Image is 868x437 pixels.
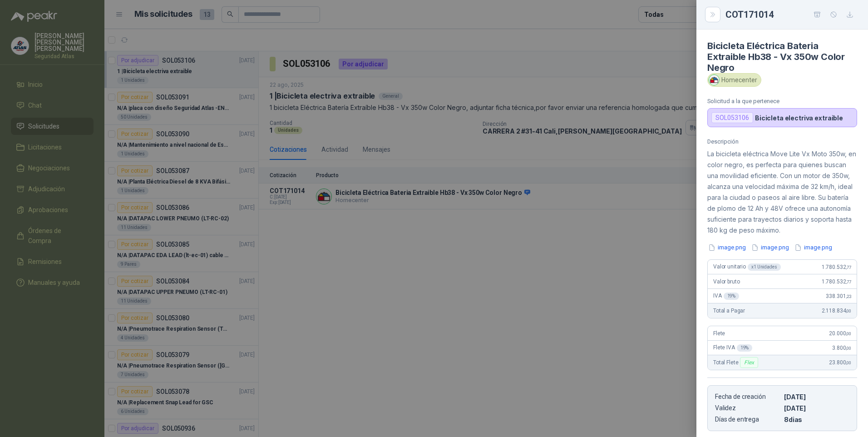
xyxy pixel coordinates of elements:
div: 19 % [724,293,740,300]
div: 19 % [737,344,753,352]
span: 338.301 [826,293,851,299]
p: [DATE] [784,393,849,401]
button: image.png [707,243,747,253]
span: 23.800 [829,359,851,366]
span: Total a Pagar [713,308,745,314]
span: 2.118.834 [822,308,851,314]
span: ,23 [846,294,851,299]
span: Flete [713,330,725,337]
div: SOL053106 [711,112,753,123]
span: ,77 [846,279,851,284]
span: ,00 [846,360,851,365]
span: 1.780.532 [822,278,851,285]
span: IVA [713,293,739,300]
p: Validez [715,404,780,412]
p: La bicicleta eléctrica Move Lite Vx Moto 350w, en color negro, es perfecta para quienes buscan un... [707,149,857,236]
img: Company Logo [709,75,719,85]
span: Flete IVA [713,344,752,352]
span: ,77 [846,265,851,270]
p: Bicicleta electriva extraible [755,114,843,122]
h4: Bicicleta Eléctrica Bateria Extraible Hb38 - Vx 350w Color Negro [707,40,857,73]
p: 8 dias [784,416,849,423]
span: Valor unitario [713,263,781,271]
p: Días de entrega [715,416,780,423]
div: x 1 Unidades [748,263,781,271]
div: Flex [740,357,758,368]
p: Solicitud a la que pertenece [707,98,857,104]
button: Close [707,9,718,20]
button: image.png [794,243,833,253]
p: Descripción [707,138,857,145]
p: [DATE] [784,404,849,412]
span: ,00 [846,346,851,351]
span: ,00 [846,308,851,313]
span: Valor bruto [713,278,740,285]
p: Fecha de creación [715,393,780,401]
span: 3.800 [832,345,851,351]
div: COT171014 [725,7,857,22]
span: 1.780.532 [822,264,851,270]
span: 20.000 [829,330,851,337]
div: Homecenter [707,73,761,87]
span: Total Flete [713,357,760,368]
span: ,00 [846,331,851,336]
button: image.png [750,243,790,253]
